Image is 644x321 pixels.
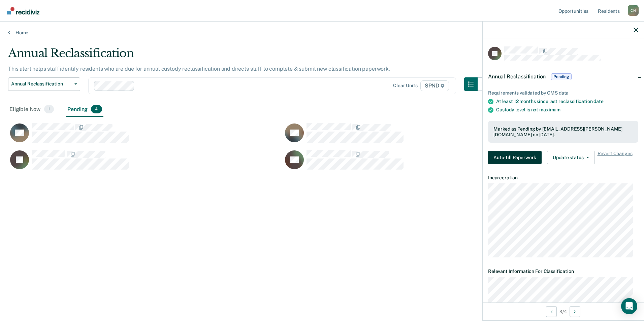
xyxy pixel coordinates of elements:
[488,73,546,80] span: Annual Reclassification
[283,122,558,149] div: CaseloadOpportunityCell-00292359
[488,175,638,181] dt: Incarceration
[488,269,638,274] dt: Relevant Information For Classification
[496,107,638,113] div: Custody level is not
[547,151,594,164] button: Update status
[8,149,283,176] div: CaseloadOpportunityCell-00582777
[11,81,72,87] span: Annual Reclassification
[628,5,639,16] div: C N
[91,105,102,114] span: 4
[44,105,54,114] span: 1
[570,306,580,317] button: Next Opportunity
[8,122,283,149] div: CaseloadOpportunityCell-00570319
[420,80,449,91] span: SPND
[393,83,418,88] div: Clear units
[8,30,636,36] a: Home
[483,302,644,320] div: 3 / 4
[8,46,491,66] div: Annual Reclassification
[7,7,39,14] img: Recidiviz
[496,99,638,104] div: At least 12 months since last reclassification
[488,151,544,164] a: Navigate to form link
[621,298,637,314] div: Open Intercom Messenger
[493,126,633,138] div: Marked as Pending by [EMAIL_ADDRESS][PERSON_NAME][DOMAIN_NAME] on [DATE].
[483,66,644,87] div: Annual ReclassificationPending
[593,99,603,104] span: date
[546,306,557,317] button: Previous Opportunity
[551,73,571,80] span: Pending
[488,90,638,96] div: Requirements validated by OMS data
[488,151,542,164] button: Auto-fill Paperwork
[8,66,390,72] p: This alert helps staff identify residents who are due for annual custody reclassification and dir...
[598,151,633,164] span: Revert Changes
[539,107,560,112] span: maximum
[66,102,103,117] div: Pending
[283,149,558,176] div: CaseloadOpportunityCell-00108292
[8,102,55,117] div: Eligible Now
[628,5,639,16] button: Profile dropdown button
